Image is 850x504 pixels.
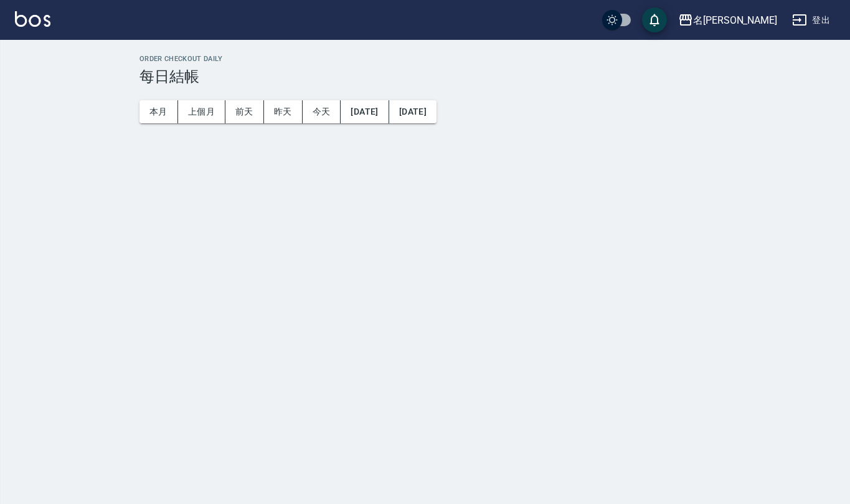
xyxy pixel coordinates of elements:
[15,11,50,27] img: Logo
[264,100,303,123] button: 昨天
[693,12,777,28] div: 名[PERSON_NAME]
[139,100,178,123] button: 本月
[389,100,437,123] button: [DATE]
[787,9,835,32] button: 登出
[303,100,341,123] button: 今天
[139,55,835,63] h2: Order checkout daily
[673,7,782,33] button: 名[PERSON_NAME]
[178,100,225,123] button: 上個月
[139,68,835,85] h3: 每日結帳
[341,100,389,123] button: [DATE]
[225,100,264,123] button: 前天
[642,7,667,32] button: save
